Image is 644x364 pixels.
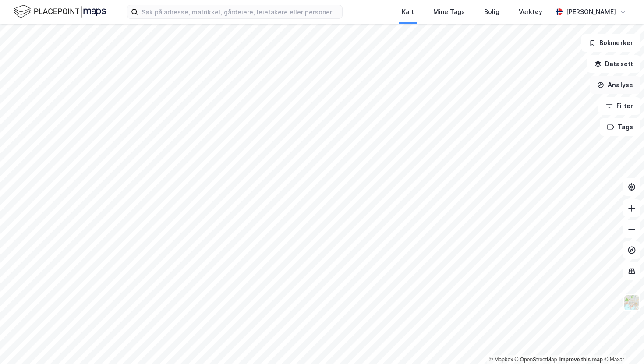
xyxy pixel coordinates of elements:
img: Z [623,294,640,311]
a: Mapbox [489,357,513,363]
input: Søk på adresse, matrikkel, gårdeiere, leietakere eller personer [138,5,342,18]
iframe: Chat Widget [600,322,644,364]
div: Mine Tags [433,7,465,17]
div: Kart [402,7,414,17]
button: Analyse [590,76,640,94]
div: [PERSON_NAME] [566,7,616,17]
div: Kontrollprogram for chat [600,322,644,364]
a: OpenStreetMap [515,357,557,363]
button: Datasett [587,55,640,73]
button: Filter [598,97,640,115]
img: logo.f888ab2527a4732fd821a326f86c7f29.svg [14,4,106,19]
div: Verktøy [519,7,542,17]
a: Improve this map [559,357,603,363]
button: Bokmerker [581,34,640,52]
div: Bolig [484,7,499,17]
button: Tags [600,118,640,136]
